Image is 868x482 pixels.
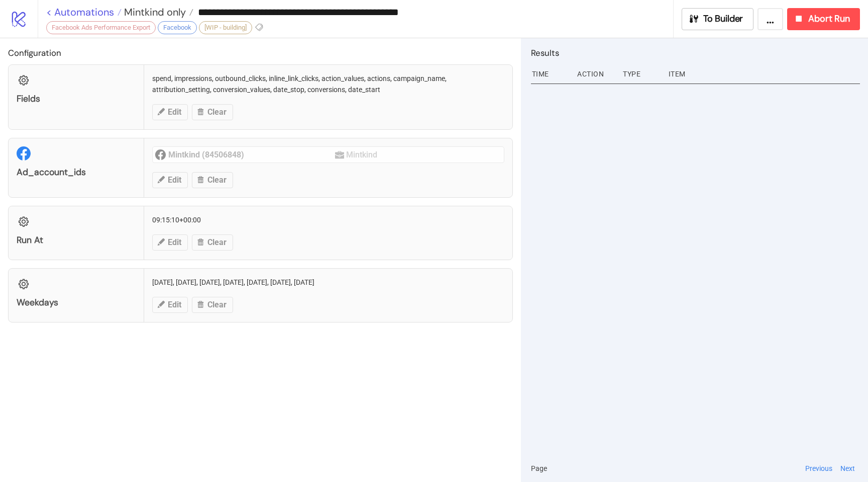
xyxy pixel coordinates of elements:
div: Type [622,64,661,84]
div: Time [531,64,570,84]
div: [WIP - building] [199,21,252,34]
h2: Configuration [8,46,513,59]
span: Page [531,463,547,474]
button: ... [757,8,783,30]
button: Previous [802,463,835,474]
button: To Builder [682,8,754,30]
div: Facebook Ads Performance Export [46,21,156,34]
a: < Automations [46,7,122,17]
div: Item [668,64,860,84]
span: To Builder [703,13,743,25]
div: Action [576,64,615,84]
button: Next [837,463,858,474]
button: Abort Run [787,8,860,30]
span: Abort Run [808,13,850,25]
div: Facebook [158,21,197,34]
a: Mintkind only [122,7,193,17]
span: Mintkind only [122,6,186,19]
h2: Results [531,46,860,59]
